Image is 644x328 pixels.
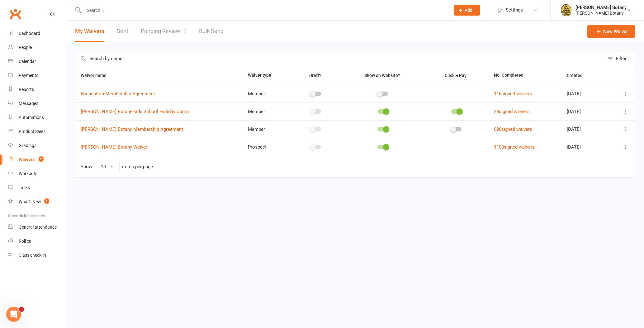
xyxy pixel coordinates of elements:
[8,69,66,83] a: Payments
[82,6,446,15] input: Search...
[8,248,66,262] a: Class kiosk mode
[199,21,224,42] a: Bulk Send
[488,66,561,85] th: No. Completed
[19,307,24,312] span: 3
[8,195,66,209] a: What's New1
[19,101,38,106] div: Messages
[81,91,155,97] a: Foundation Membership Agreement
[19,115,44,120] div: Automations
[8,167,66,181] a: Workouts
[19,199,41,204] div: What's New
[8,153,66,167] a: Waivers 2
[19,185,30,190] div: Tasks
[19,253,46,258] div: Class check-in
[19,225,57,230] div: General attendance
[122,164,153,169] div: items per page
[561,102,609,120] td: [DATE]
[183,28,187,34] span: 2
[304,72,328,79] button: Draft?
[19,73,38,78] div: Payments
[81,72,113,79] button: Waiver name
[81,161,153,172] div: Show
[19,87,34,92] div: Reports
[8,111,66,125] a: Automations
[575,10,627,16] div: [PERSON_NAME] Botany
[8,234,66,248] a: Roll call
[75,51,604,66] input: Search by name
[8,220,66,234] a: General attendance kiosk mode
[19,143,36,148] div: Gradings
[117,21,128,42] a: Sent
[81,73,113,78] span: Waiver name
[561,120,609,138] td: [DATE]
[81,109,189,114] a: [PERSON_NAME] Botany Kids School Holiday Camp
[575,5,627,10] div: [PERSON_NAME] Botany
[567,72,590,79] button: Created
[19,157,35,162] div: Waivers
[8,55,66,69] a: Calendar
[8,83,66,97] a: Reports
[359,72,407,79] button: Show on Website?
[8,40,66,55] a: People
[242,102,291,120] td: Member
[7,6,23,22] a: Clubworx
[242,85,291,102] td: Member
[6,307,21,322] iframe: Intercom live chat
[44,198,49,204] span: 1
[19,31,40,36] div: Dashboard
[75,21,104,42] button: My Waivers
[242,138,291,156] td: Prospect
[561,85,609,102] td: [DATE]
[494,109,530,114] a: 28signed waivers
[616,55,627,62] div: Filter
[8,26,66,40] a: Dashboard
[309,73,321,78] span: Draft?
[8,125,66,139] a: Product Sales
[19,59,36,64] div: Calendar
[454,5,480,16] button: Add
[567,73,590,78] span: Created
[587,25,635,38] a: New Waiver
[8,139,66,153] a: Gradings
[364,73,400,78] span: Show on Website?
[81,144,147,150] a: [PERSON_NAME] Botany Waiver
[19,171,37,176] div: Workouts
[560,4,572,17] img: thumb_image1629331612.png
[242,120,291,138] td: Member
[445,73,466,78] span: Click & Pay
[242,66,291,85] th: Waiver type
[19,129,45,134] div: Product Sales
[494,91,532,97] a: 116signed waivers
[465,8,472,13] span: Add
[19,239,33,244] div: Roll call
[561,138,609,156] td: [DATE]
[141,21,187,42] a: Pending Review2
[39,156,44,162] span: 2
[8,181,66,195] a: Tasks
[494,126,532,132] a: 690signed waivers
[8,97,66,111] a: Messages
[81,126,183,132] a: [PERSON_NAME] Botany Membership Agreement
[604,51,635,66] button: Filter
[19,45,32,50] div: People
[439,72,473,79] button: Click & Pay
[494,144,535,150] a: 1103signed waivers
[506,3,523,17] span: Settings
